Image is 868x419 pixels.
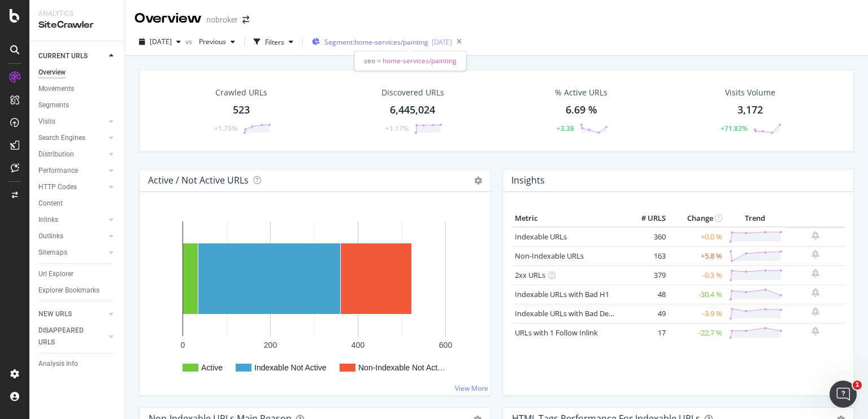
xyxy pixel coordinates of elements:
div: 523 [233,103,250,117]
td: 17 [623,323,669,342]
div: Analysis Info [38,358,78,370]
div: DISAPPEARED URLS [38,325,96,348]
div: arrow-right-arrow-left [242,16,249,24]
a: Overview [38,67,117,78]
div: Content [38,198,63,209]
td: 379 [623,265,669,285]
button: Filters [249,33,298,51]
div: Movements [38,83,74,95]
svg: A chart. [149,210,478,386]
a: Explorer Bookmarks [38,285,117,296]
td: 49 [623,304,669,323]
iframe: Intercom live chat [830,381,857,408]
div: 6,445,024 [390,103,435,117]
div: Filters [265,37,284,47]
td: 360 [623,227,669,247]
th: Metric [512,210,623,227]
div: bell-plus [811,326,819,335]
a: Non-Indexable URLs [515,251,584,261]
div: 3,172 [737,103,763,117]
a: Outlinks [38,230,106,242]
a: 2xx URLs [515,270,545,280]
div: % Active URLs [555,87,607,98]
a: Visits [38,116,106,128]
div: Overview [38,67,66,78]
div: SiteCrawler [38,19,116,32]
a: CURRENT URLS [38,50,106,62]
text: 600 [439,341,453,350]
div: Distribution [38,149,74,160]
a: NEW URLS [38,308,106,320]
span: Previous [194,37,226,46]
text: 400 [351,341,365,350]
a: Performance [38,165,106,177]
text: Indexable Not Active [254,363,327,372]
a: View More [455,383,488,393]
div: NEW URLS [38,308,72,320]
div: Explorer Bookmarks [38,285,99,296]
a: Sitemaps [38,247,106,259]
a: HTTP Codes [38,181,106,193]
a: Indexable URLs with Bad Description [515,308,638,318]
div: [DATE] [432,37,452,47]
a: Analysis Info [38,358,117,370]
div: CURRENT URLS [38,50,88,62]
div: Segments [38,99,69,111]
div: +71.83% [721,124,748,133]
div: Analytics [38,9,116,19]
button: [DATE] [134,33,185,51]
span: vs [185,37,194,46]
div: +1.75% [214,124,237,133]
button: Segment:home-services/painting[DATE] [307,33,452,51]
span: = [377,56,381,66]
div: Visits [38,116,55,128]
text: Active [201,363,223,372]
div: HTTP Codes [38,181,77,193]
text: 200 [264,341,277,350]
th: Change [669,210,725,227]
div: Search Engines [38,132,85,144]
a: Distribution [38,149,106,160]
div: Discovered URLs [381,87,444,98]
td: +5.8 % [669,246,725,265]
td: 163 [623,246,669,265]
text: 0 [181,341,185,350]
div: Inlinks [38,214,58,226]
button: Previous [194,33,240,51]
div: +1.17% [385,124,409,133]
a: Inlinks [38,214,106,226]
span: 2025 Aug. 4th [150,37,172,46]
div: Performance [38,165,78,177]
div: bell-plus [811,307,819,316]
div: nobroker [206,14,238,25]
td: -22.7 % [669,323,725,342]
a: URLs with 1 Follow Inlink [515,328,598,338]
a: Content [38,198,117,209]
span: 1 [853,381,862,390]
th: # URLS [623,210,669,227]
h4: Insights [511,173,545,188]
div: bell-plus [811,288,819,297]
h4: Active / Not Active URLs [148,173,249,188]
div: Url Explorer [38,268,73,280]
td: -3.9 % [669,304,725,323]
text: Non-Indexable Not Act… [358,363,445,372]
div: +3.38 [557,124,574,133]
div: Visits Volume [725,87,775,98]
div: Outlinks [38,230,63,242]
td: -30.4 % [669,285,725,304]
td: +0.0 % [669,227,725,247]
td: 48 [623,285,669,304]
a: Search Engines [38,132,106,144]
a: Indexable URLs [515,232,567,242]
span: Segment: home-services/painting [324,37,428,47]
i: Options [474,177,482,185]
div: bell-plus [811,250,819,259]
span: home-services/painting [383,56,457,66]
div: Overview [134,9,202,28]
div: 6.69 % [566,103,597,117]
div: Sitemaps [38,247,67,259]
span: seo [364,56,375,66]
a: DISAPPEARED URLS [38,325,106,348]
